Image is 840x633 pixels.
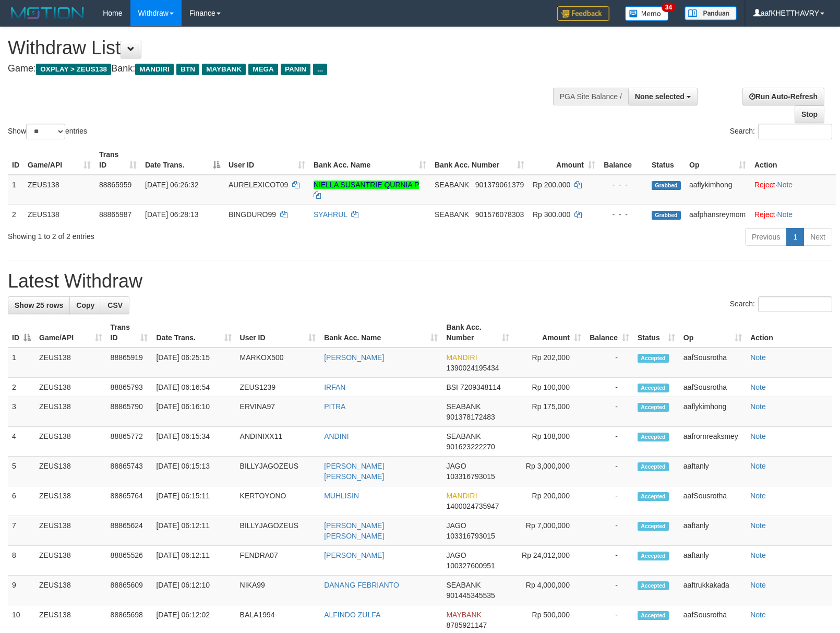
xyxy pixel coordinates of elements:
[236,378,320,397] td: ZEUS1239
[35,486,106,516] td: ZEUS138
[8,205,23,224] td: 2
[533,210,570,219] span: Rp 300.000
[638,581,669,590] span: Accepted
[750,462,766,470] a: Note
[8,486,35,516] td: 6
[35,318,106,348] th: Game/API: activate to sort column ascending
[141,145,224,175] th: Date Trans.: activate to sort column descending
[324,492,359,500] a: MUHLISIN
[638,384,669,392] span: Accepted
[320,318,442,348] th: Bank Acc. Name: activate to sort column ascending
[652,211,681,220] span: Grabbed
[446,462,466,470] span: JAGO
[324,353,384,362] a: [PERSON_NAME]
[8,546,35,576] td: 8
[95,145,141,175] th: Trans ID: activate to sort column ascending
[106,318,152,348] th: Trans ID: activate to sort column ascending
[585,318,633,348] th: Balance: activate to sort column ascending
[679,378,746,397] td: aafSousrotha
[8,296,70,314] a: Show 25 rows
[685,175,750,205] td: aaflykimhong
[750,145,836,175] th: Action
[152,318,235,348] th: Date Trans.: activate to sort column ascending
[750,205,836,224] td: ·
[106,348,152,378] td: 88865919
[662,3,676,12] span: 34
[679,457,746,486] td: aaftanly
[745,228,787,246] a: Previous
[135,64,174,75] span: MANDIRI
[152,546,235,576] td: [DATE] 06:12:11
[754,181,775,189] a: Reject
[35,397,106,427] td: ZEUS138
[513,457,585,486] td: Rp 3,000,000
[652,181,681,190] span: Grabbed
[23,205,95,224] td: ZEUS138
[145,181,198,189] span: [DATE] 06:26:32
[8,576,35,605] td: 9
[513,576,585,605] td: Rp 4,000,000
[236,546,320,576] td: FENDRA07
[795,105,824,123] a: Stop
[750,492,766,500] a: Note
[106,457,152,486] td: 88865743
[324,521,384,540] a: [PERSON_NAME] [PERSON_NAME]
[513,378,585,397] td: Rp 100,000
[446,532,495,540] span: Copy 103316793015 to clipboard
[23,175,95,205] td: ZEUS138
[679,318,746,348] th: Op: activate to sort column ascending
[750,353,766,362] a: Note
[638,552,669,560] span: Accepted
[446,581,481,589] span: SEABANK
[324,402,345,411] a: PITRA
[152,397,235,427] td: [DATE] 06:16:10
[625,6,669,21] img: Button%20Memo.svg
[585,427,633,457] td: -
[446,472,495,481] span: Copy 103316793015 to clipboard
[152,486,235,516] td: [DATE] 06:15:11
[152,576,235,605] td: [DATE] 06:12:10
[638,462,669,471] span: Accepted
[152,516,235,546] td: [DATE] 06:12:11
[152,457,235,486] td: [DATE] 06:15:13
[446,402,481,411] span: SEABANK
[35,457,106,486] td: ZEUS138
[638,433,669,441] span: Accepted
[236,516,320,546] td: BILLYJAGOZEUS
[513,546,585,576] td: Rp 24,012,000
[35,378,106,397] td: ZEUS138
[8,516,35,546] td: 7
[585,348,633,378] td: -
[8,457,35,486] td: 5
[145,210,198,219] span: [DATE] 06:28:13
[604,209,643,220] div: - - -
[8,175,23,205] td: 1
[324,581,399,589] a: DANANG FEBRIANTO
[236,318,320,348] th: User ID: activate to sort column ascending
[35,546,106,576] td: ZEUS138
[513,397,585,427] td: Rp 175,000
[281,64,310,75] span: PANIN
[742,88,824,105] a: Run Auto-Refresh
[446,432,481,440] span: SEABANK
[446,502,499,510] span: Copy 1400024735947 to clipboard
[685,145,750,175] th: Op: activate to sort column ascending
[585,397,633,427] td: -
[324,383,345,391] a: IRFAN
[730,124,832,139] label: Search:
[750,402,766,411] a: Note
[101,296,129,314] a: CSV
[8,5,87,21] img: MOTION_logo.png
[202,64,246,75] span: MAYBANK
[236,348,320,378] td: MARKOX500
[750,521,766,530] a: Note
[746,318,832,348] th: Action
[8,271,832,292] h1: Latest Withdraw
[513,516,585,546] td: Rp 7,000,000
[106,397,152,427] td: 88865790
[106,427,152,457] td: 88865772
[69,296,101,314] a: Copy
[236,576,320,605] td: NIKA99
[557,6,609,21] img: Feedback.jpg
[26,124,65,139] select: Showentries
